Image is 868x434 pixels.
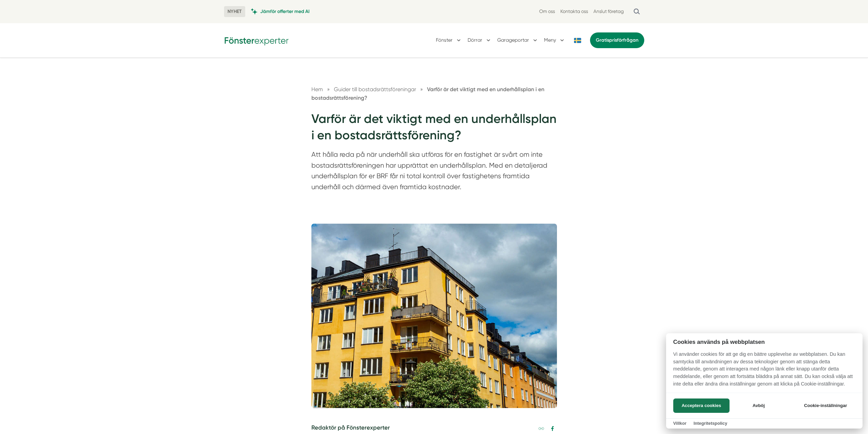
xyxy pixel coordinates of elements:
p: Vi använder cookies för att ge dig en bättre upplevelse av webbplatsen. Du kan samtycka till anvä... [666,351,863,392]
button: Avböj [732,398,786,413]
a: Villkor [673,421,687,426]
button: Cookie-inställningar [796,398,855,413]
button: Acceptera cookies [673,398,730,413]
h2: Cookies används på webbplatsen [666,339,863,345]
a: Integritetspolicy [693,421,727,426]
